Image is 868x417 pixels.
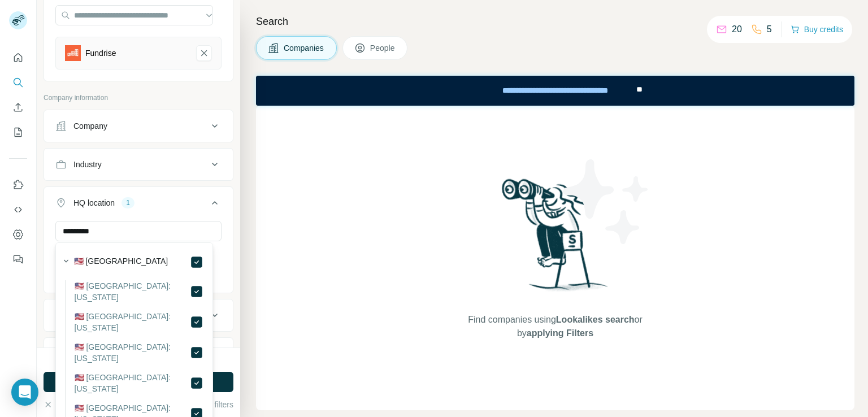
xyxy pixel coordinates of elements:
div: Open Intercom Messenger [11,379,38,406]
button: Industry [44,151,233,178]
button: Clear [44,399,76,410]
label: 🇺🇸 [GEOGRAPHIC_DATA]: [US_STATE] [75,311,190,333]
span: Companies [284,42,325,54]
span: People [370,42,396,54]
button: Use Surfe on LinkedIn [9,175,27,195]
button: Company [44,112,233,140]
label: 🇺🇸 [GEOGRAPHIC_DATA]: [US_STATE] [75,280,190,303]
div: Industry [73,159,102,170]
img: Surfe Illustration - Stars [555,151,657,253]
label: 🇺🇸 [GEOGRAPHIC_DATA]: [US_STATE] [75,341,190,364]
button: HQ location1 [44,189,233,221]
button: Run search [44,372,233,392]
button: Buy credits [791,21,843,37]
button: Dashboard [9,224,27,245]
span: Lookalikes search [556,315,635,324]
button: Annual revenue ($) [44,302,233,329]
img: Fundrise-logo [65,45,81,61]
button: Quick start [9,47,27,68]
label: 🇺🇸 [GEOGRAPHIC_DATA] [74,255,168,269]
p: 5 [767,23,772,36]
button: Fundrise-remove-button [196,45,212,61]
button: Employees (size) [44,340,233,367]
button: Search [9,72,27,93]
p: Company information [44,93,233,103]
div: HQ location [73,197,115,208]
div: Company [73,120,107,132]
button: Use Surfe API [9,199,27,220]
button: Enrich CSV [9,97,27,118]
span: applying Filters [527,328,593,338]
img: Surfe Illustration - Woman searching with binoculars [497,176,614,302]
label: 🇺🇸 [GEOGRAPHIC_DATA]: [US_STATE] [75,372,190,394]
button: My lists [9,122,27,142]
h4: Search [256,14,854,29]
p: 20 [732,23,742,36]
button: Feedback [9,249,27,270]
iframe: Banner [256,76,854,106]
div: Fundrise [85,47,116,59]
div: 1 [121,198,134,208]
span: Find companies using or by [465,313,645,340]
